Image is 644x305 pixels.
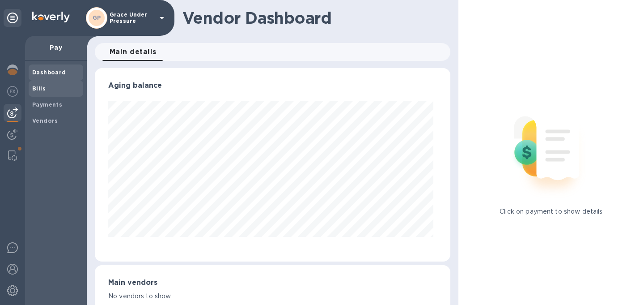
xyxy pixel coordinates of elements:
[32,117,58,124] b: Vendors
[108,292,437,301] p: No vendors to show
[108,82,437,90] h3: Aging balance
[110,12,154,24] p: Grace Under Pressure
[32,12,70,22] img: Logo
[32,69,66,76] b: Dashboard
[4,9,21,27] div: Unpin categories
[108,279,437,287] h3: Main vendors
[32,101,62,108] b: Payments
[32,43,80,52] p: Pay
[110,46,157,58] span: Main details
[500,207,602,216] p: Click on payment to show details
[32,85,46,92] b: Bills
[93,14,101,21] b: GP
[7,86,18,97] img: Foreign exchange
[182,9,444,27] h1: Vendor Dashboard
